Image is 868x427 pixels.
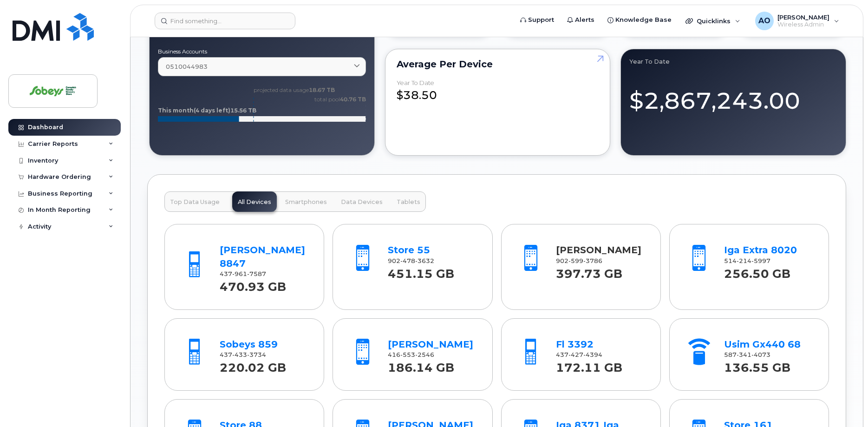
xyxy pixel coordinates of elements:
div: Quicklinks [679,12,747,30]
strong: 186.14 GB [388,355,454,374]
tspan: This month [158,107,194,114]
span: 5997 [751,257,770,264]
tspan: 15.56 TB [230,107,256,114]
tspan: (4 days left) [194,107,230,114]
span: 3734 [247,351,266,358]
a: 0510044983 [158,57,366,76]
span: 587 [724,351,770,358]
span: 433 [232,351,247,358]
span: 7587 [247,270,266,277]
div: Year to Date [629,58,837,65]
a: Knowledge Base [601,11,678,29]
text: projected data usage [254,86,335,93]
span: 437 [556,351,602,358]
span: 3786 [583,257,602,264]
span: Top Data Usage [170,198,220,206]
span: 553 [400,351,415,358]
span: Wireless Admin [777,21,829,28]
strong: 397.73 GB [556,262,622,281]
div: Antonio Orgera [749,12,846,30]
a: Support [514,11,561,29]
span: Data Devices [341,198,383,206]
label: Business Accounts [158,49,366,54]
span: 214 [737,257,751,264]
a: Iga Extra 8020 [724,244,797,256]
input: Find something... [155,13,295,29]
button: Smartphones [280,191,333,212]
span: [PERSON_NAME] [777,13,829,21]
strong: 470.93 GB [220,275,286,294]
button: Tablets [391,191,426,212]
text: total pool [314,96,366,103]
span: Support [528,15,554,25]
span: Alerts [575,15,594,25]
strong: 172.11 GB [556,355,622,374]
a: Sobeys 859 [220,339,278,350]
span: Tablets [397,198,420,206]
div: Average per Device [397,60,599,68]
button: Data Devices [335,191,388,212]
span: Knowledge Base [615,15,672,25]
tspan: 18.67 TB [309,86,335,93]
span: 416 [388,351,434,358]
a: Store 55 [388,244,430,256]
strong: 136.55 GB [724,355,790,374]
span: 478 [400,257,415,264]
a: [PERSON_NAME] 8847 [220,244,305,269]
strong: 220.02 GB [220,355,286,374]
a: Alerts [561,11,601,29]
span: Quicklinks [697,17,731,25]
div: $38.50 [397,79,599,104]
tspan: 40.76 TB [340,96,366,103]
span: Smartphones [285,198,327,206]
span: 599 [568,257,583,264]
div: Year to Date [397,79,434,86]
div: $2,867,243.00 [629,77,837,117]
span: 902 [388,257,434,264]
span: 437 [220,351,266,358]
span: 437 [220,270,266,277]
span: 0510044983 [166,62,208,71]
span: 4394 [583,351,602,358]
span: 427 [568,351,583,358]
span: 4073 [751,351,770,358]
span: 2546 [415,351,434,358]
button: Top Data Usage [164,191,225,212]
span: 341 [737,351,751,358]
span: 961 [232,270,247,277]
span: 514 [724,257,770,264]
a: Fl 3392 [556,339,594,350]
a: [PERSON_NAME] [556,244,641,256]
strong: 451.15 GB [388,262,454,281]
a: [PERSON_NAME] [388,339,473,350]
a: Usim Gx440 68 [724,339,801,350]
span: 3632 [415,257,434,264]
span: AO [758,15,770,26]
strong: 256.50 GB [724,262,790,281]
span: 902 [556,257,602,264]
